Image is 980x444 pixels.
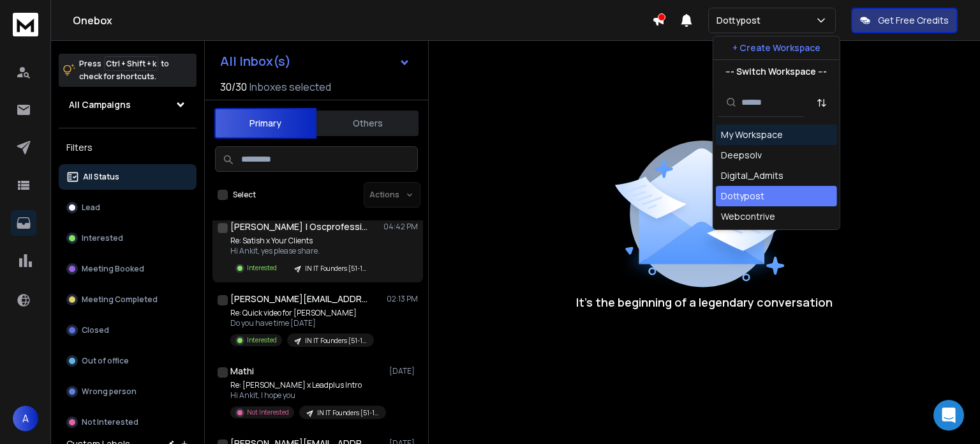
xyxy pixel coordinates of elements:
[576,293,833,311] p: It’s the beginning of a legendary conversation
[247,263,277,273] p: Interested
[82,295,158,305] p: Meeting Completed
[230,236,374,246] p: Re: Satish x Your Clients
[233,190,256,200] label: Select
[230,308,374,318] p: Re: Quick video for [PERSON_NAME]
[230,220,371,233] h1: [PERSON_NAME] | Oscprofessionals
[59,226,197,251] button: Interested
[721,190,764,203] div: Dottypost
[387,294,418,304] p: 02:13 PM
[82,417,138,427] p: Not Interested
[305,264,366,273] p: IN IT Founders [51-100]
[713,36,840,59] button: + Create Workspace
[809,90,835,116] button: Sort by Sort A-Z
[59,410,197,435] button: Not Interested
[59,195,197,220] button: Lead
[82,387,137,397] p: Wrong person
[732,42,820,54] p: + Create Workspace
[316,109,419,137] button: Others
[721,128,783,141] div: My Workspace
[59,92,197,118] button: All Campaigns
[933,400,964,431] div: Open Intercom Messenger
[82,356,129,366] p: Out of office
[230,318,374,328] p: Do you have time [DATE]
[13,13,38,36] img: logo
[220,79,247,95] span: 30 / 30
[230,380,383,390] p: Re: [PERSON_NAME] x Leadplus Intro
[59,164,197,190] button: All Status
[82,203,100,213] p: Lead
[82,264,144,274] p: Meeting Booked
[721,210,775,223] div: Webcontrive
[214,108,316,139] button: Primary
[59,318,197,343] button: Closed
[878,14,949,27] p: Get Free Credits
[220,55,291,68] h1: All Inbox(s)
[82,325,109,335] p: Closed
[230,246,374,256] p: Hi Ankit, yes please share.
[230,365,254,378] h1: Mathi
[59,139,197,157] h3: Filters
[13,406,38,431] button: A
[59,348,197,374] button: Out of office
[230,293,371,305] h1: [PERSON_NAME][EMAIL_ADDRESS][DOMAIN_NAME]
[82,233,123,243] p: Interested
[79,57,169,83] p: Press to check for shortcuts.
[59,379,197,404] button: Wrong person
[305,336,366,346] p: IN IT Founders [51-100]
[716,14,766,27] p: Dottypost
[383,222,418,232] p: 04:42 PM
[247,335,277,345] p: Interested
[249,79,331,95] h3: Inboxes selected
[317,408,378,418] p: IN IT Founders [51-100]
[59,287,197,312] button: Meeting Completed
[247,408,289,417] p: Not Interested
[725,65,827,78] p: --- Switch Workspace ---
[69,98,131,111] h1: All Campaigns
[389,366,418,376] p: [DATE]
[721,169,783,182] div: Digital_Admits
[73,13,652,28] h1: Onebox
[721,149,762,162] div: Deepsolv
[210,49,420,74] button: All Inbox(s)
[851,8,958,33] button: Get Free Credits
[59,256,197,282] button: Meeting Booked
[104,56,158,71] span: Ctrl + Shift + k
[83,172,119,182] p: All Status
[230,390,383,401] p: Hi Ankit, I hope you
